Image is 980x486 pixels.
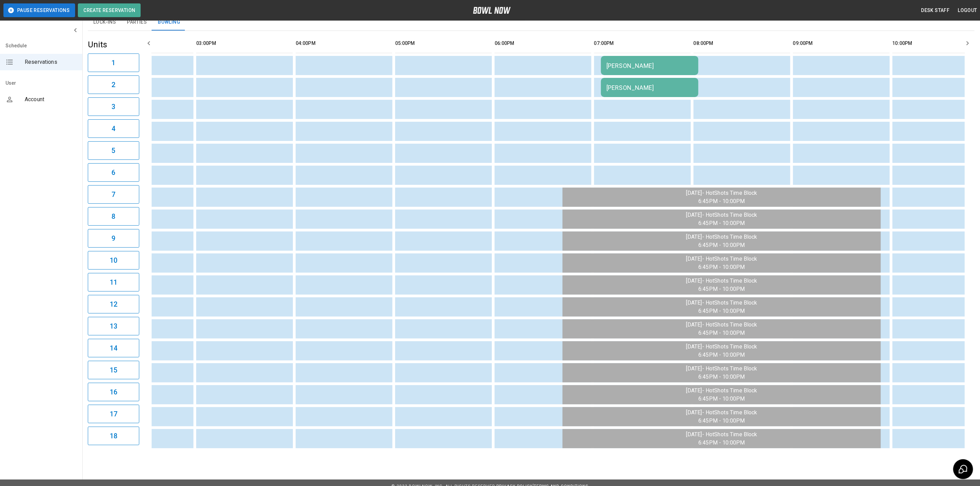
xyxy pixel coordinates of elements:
[111,79,115,90] h6: 2
[88,295,139,313] button: 12
[88,119,139,138] button: 4
[110,299,117,310] h6: 12
[111,211,115,222] h6: 8
[78,3,141,17] button: Create Reservation
[88,383,139,401] button: 16
[111,233,115,244] h6: 9
[111,145,115,156] h6: 5
[110,430,117,441] h6: 18
[473,7,511,14] img: logo
[88,207,139,226] button: 8
[955,4,980,17] button: Logout
[919,4,953,17] button: Desk Staff
[110,321,117,332] h6: 13
[88,75,139,94] button: 2
[110,408,117,419] h6: 17
[88,97,139,116] button: 3
[88,141,139,160] button: 5
[110,343,117,354] h6: 14
[88,185,139,204] button: 7
[3,3,75,17] button: Pause Reservations
[88,405,139,423] button: 17
[111,167,115,178] h6: 6
[88,229,139,248] button: 9
[111,189,115,200] h6: 7
[110,387,117,398] h6: 16
[110,277,117,288] h6: 11
[110,365,117,376] h6: 15
[88,39,139,50] h5: Units
[111,101,115,112] h6: 3
[152,14,186,31] button: Bowling
[25,58,77,66] span: Reservations
[88,54,139,72] button: 1
[606,84,693,91] div: [PERSON_NAME]
[111,57,115,68] h6: 1
[88,14,121,31] button: Lock-ins
[88,361,139,379] button: 15
[88,339,139,357] button: 14
[110,255,117,266] h6: 10
[88,427,139,445] button: 18
[606,62,693,69] div: [PERSON_NAME]
[25,95,77,104] span: Account
[88,251,139,270] button: 10
[88,14,975,31] div: inventory tabs
[111,123,115,134] h6: 4
[88,163,139,182] button: 6
[88,317,139,335] button: 13
[88,273,139,292] button: 11
[121,14,152,31] button: Parties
